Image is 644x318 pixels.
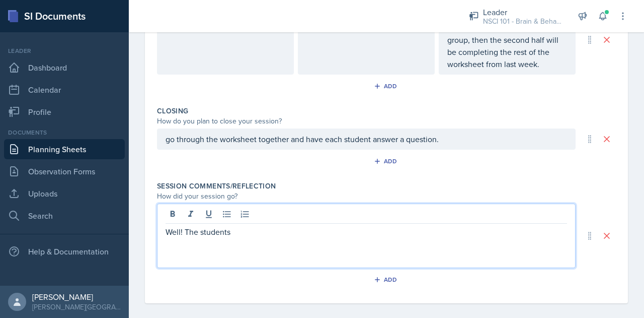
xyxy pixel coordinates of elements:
button: Add [370,272,403,287]
div: How did your session go? [157,191,576,202]
a: Profile [4,102,125,122]
div: How do you plan to close your session? [157,116,576,126]
div: Leader [483,6,563,18]
p: Well! The students [166,226,567,238]
button: Add [370,154,403,169]
div: Help & Documentation [4,241,125,262]
a: Dashboard [4,57,125,78]
button: Add [370,79,403,94]
div: Add [376,276,397,284]
a: Calendar [4,80,125,100]
div: [PERSON_NAME][GEOGRAPHIC_DATA] [32,302,121,312]
div: [PERSON_NAME] [32,292,121,302]
div: NSCI 101 - Brain & Behavior / Fall 2025 [483,16,563,27]
p: the first half of the session will be spent on the board reviewing as a group, then the second ha... [447,10,567,70]
a: Observation Forms [4,161,125,181]
a: Search [4,206,125,226]
a: Uploads [4,183,125,204]
div: Add [376,157,397,165]
div: Leader [4,46,125,55]
p: go through the worksheet together and have each student answer a question. [166,133,567,145]
div: Documents [4,128,125,137]
label: Session Comments/Reflection [157,181,276,191]
label: Closing [157,106,188,116]
div: Add [376,82,397,90]
a: Planning Sheets [4,139,125,159]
